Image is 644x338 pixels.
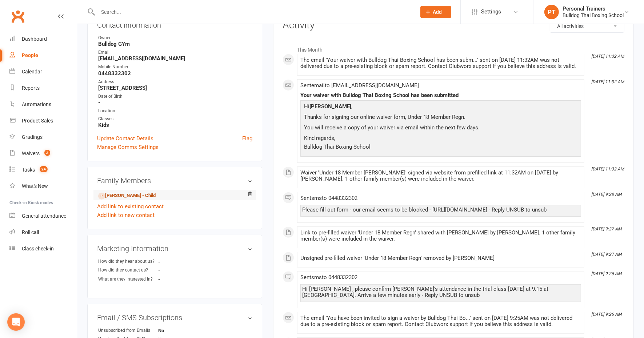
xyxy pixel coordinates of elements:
[300,57,581,69] div: The email 'Your waiver with Bulldog Thai Boxing School has been subm...' sent on [DATE] 11:32AM w...
[302,123,579,134] p: You will receive a copy of your waiver via email within the next few days.
[97,314,252,322] h3: Email / SMS Subscriptions
[158,328,200,333] strong: No
[98,35,252,41] div: Owner
[9,162,77,178] a: Tasks 24
[22,246,54,252] div: Class check-in
[22,183,48,189] div: What's New
[283,42,624,54] li: This Month
[591,252,621,257] i: [DATE] 9:27 AM
[302,286,579,298] div: Hi [PERSON_NAME] , please confirm [PERSON_NAME]'s attendance in the trial class [DATE] at 9.15 at...
[98,192,156,200] a: [PERSON_NAME] - Child
[9,7,27,25] a: Clubworx
[300,274,357,281] span: Sent sms to 0448332302
[98,49,252,56] div: Email
[98,70,252,77] strong: 0448332302
[481,4,501,20] span: Settings
[9,145,77,162] a: Waivers 3
[591,226,621,232] i: [DATE] 9:27 AM
[591,166,624,172] i: [DATE] 11:32 AM
[98,327,158,334] div: Unsubscribed from Emails
[98,258,158,265] div: How did they hear about us?
[22,118,53,124] div: Product Sales
[98,41,252,47] strong: Bulldog GYm
[97,202,164,211] a: Add link to existing contact
[22,134,43,140] div: Gradings
[300,170,581,182] div: Waiver 'Under 18 Member [PERSON_NAME]' signed via website from prefilled link at 11:32AM on [DATE...
[22,229,39,235] div: Roll call
[242,134,252,143] a: Flag
[300,255,581,261] div: Unsigned pre-filled waiver 'Under 18 Member Regn' removed by [PERSON_NAME]
[96,7,411,17] input: Search...
[22,101,51,107] div: Automations
[283,20,624,31] h3: Activity
[302,134,579,153] p: Kind regards, Bulldog Thai Boxing School
[7,313,25,331] div: Open Intercom Messenger
[420,6,451,18] button: Add
[302,102,579,113] p: Hi ,
[9,113,77,129] a: Product Sales
[9,47,77,64] a: People
[98,122,252,128] strong: Kids
[22,213,66,219] div: General attendance
[433,9,442,15] span: Add
[9,64,77,80] a: Calendar
[300,82,419,89] span: Sent email to [EMAIL_ADDRESS][DOMAIN_NAME]
[158,268,200,273] strong: -
[22,85,40,91] div: Reports
[97,143,159,152] a: Manage Comms Settings
[9,80,77,96] a: Reports
[98,108,252,114] div: Location
[9,224,77,241] a: Roll call
[22,69,42,75] div: Calendar
[98,55,252,62] strong: [EMAIL_ADDRESS][DOMAIN_NAME]
[97,211,155,220] a: Add link to new contact
[300,195,357,201] span: Sent sms to 0448332302
[98,276,158,283] div: What are they interested in?
[9,129,77,145] a: Gradings
[97,177,252,185] h3: Family Members
[98,267,158,274] div: How did they contact us?
[98,99,252,106] strong: -
[309,103,351,110] strong: [PERSON_NAME]
[563,12,624,19] div: Bulldog Thai Boxing School
[98,64,252,71] div: Mobile Number
[300,92,581,98] div: Your waiver with Bulldog Thai Boxing School has been submitted
[22,36,47,42] div: Dashboard
[9,208,77,224] a: General attendance kiosk mode
[98,93,252,100] div: Date of Birth
[9,96,77,113] a: Automations
[302,113,579,123] p: Thanks for signing our online waiver form, Under 18 Member Regn.
[9,241,77,257] a: Class kiosk mode
[97,134,153,143] a: Update Contact Details
[300,230,581,242] div: Link to pre-filled waiver 'Under 18 Member Regn' shared with [PERSON_NAME] by [PERSON_NAME]. 1 ot...
[591,192,621,197] i: [DATE] 9:28 AM
[158,259,200,265] strong: -
[22,167,35,173] div: Tasks
[9,31,77,47] a: Dashboard
[300,315,581,327] div: The email 'You have been invited to sign a waiver by Bulldog Thai Bo...' sent on [DATE] 9:25AM wa...
[22,150,40,156] div: Waivers
[97,18,252,29] h3: Contact information
[97,245,252,253] h3: Marketing Information
[591,79,624,84] i: [DATE] 11:32 AM
[98,79,252,85] div: Address
[544,5,559,19] div: PT
[591,312,621,317] i: [DATE] 9:26 AM
[591,54,624,59] i: [DATE] 11:32 AM
[22,52,38,58] div: People
[98,85,252,91] strong: [STREET_ADDRESS]
[302,207,579,213] div: Please fill out form - our email seems to be blocked - [URL][DOMAIN_NAME] - Reply UNSUB to unsub
[98,116,252,122] div: Classes
[40,166,48,172] span: 24
[591,271,621,276] i: [DATE] 9:26 AM
[563,5,624,12] div: Personal Trainers
[44,150,50,156] span: 3
[9,178,77,194] a: What's New
[158,277,200,282] strong: -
